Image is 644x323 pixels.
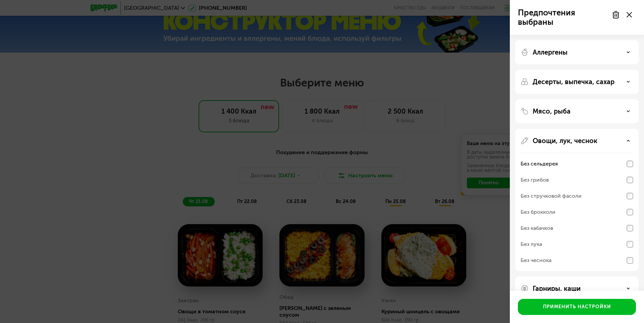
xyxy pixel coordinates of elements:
div: Без лука [521,240,542,248]
div: Без сельдерея [521,160,558,168]
button: Применить настройки [518,299,636,315]
div: Без кабачков [521,224,553,232]
div: Применить настройки [543,304,611,310]
p: Гарниры, каши [533,284,581,293]
p: Десерты, выпечка, сахар [533,78,614,86]
div: Без брокколи [521,208,555,216]
p: Аллергены [533,48,568,56]
div: Без чеснока [521,256,551,264]
div: Без грибов [521,176,549,184]
p: Мясо, рыба [533,107,571,115]
p: Овощи, лук, чеснок [533,137,597,145]
div: Без стручковой фасоли [521,192,582,200]
p: Предпочтения выбраны [518,8,608,27]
